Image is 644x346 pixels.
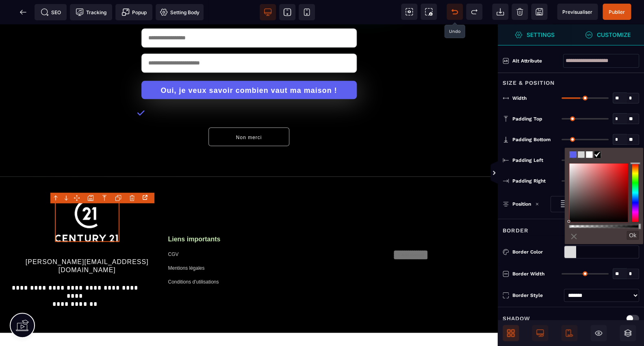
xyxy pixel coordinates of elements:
[585,151,593,158] span: rgb(255, 255, 255)
[121,8,147,16] span: Popup
[141,193,151,202] div: Open the link Modal
[76,8,106,16] span: Tracking
[560,199,570,208] img: loading
[512,95,527,101] span: Width
[512,178,546,184] span: Padding Right
[535,202,539,206] img: loading
[503,200,531,208] p: Position
[557,4,598,20] span: Preview
[620,325,636,341] span: Open Layers
[627,231,639,240] button: Ok
[512,248,561,256] div: Border Color
[6,232,168,251] text: [PERSON_NAME][EMAIL_ADDRESS][DOMAIN_NAME]
[512,157,543,163] span: Padding Left
[168,211,220,218] b: Liens importants
[512,271,544,277] span: Border Width
[421,4,437,20] span: Screenshot
[577,151,585,158] span: rgb(214, 214, 214)
[512,291,561,299] div: Border Style
[569,151,577,158] span: rgb(93, 95, 239)
[141,56,357,75] button: Oui, je veux savoir combien vaut ma maison !
[503,325,519,341] span: Open Blocks
[590,325,607,341] span: Hide/Show Block
[41,8,61,16] span: SEO
[168,239,330,249] text: Mentions légales
[532,325,548,341] span: Desktop Only
[597,32,631,38] strong: Customize
[168,253,330,262] text: Conditions d'utilisations
[55,174,119,217] img: CENTURY 21 NLGIM LOGO
[571,24,644,45] span: Open Style Manager
[569,230,579,243] a: ⨯
[401,4,417,20] span: View components
[562,9,592,15] span: Previsualiser
[512,136,551,143] span: Padding Bottom
[609,9,625,15] span: Publier
[498,24,571,45] span: Settings
[512,116,542,122] span: Padding Top
[168,225,330,235] text: CGV
[527,32,555,38] strong: Settings
[498,73,644,88] div: Size & Position
[503,314,530,323] p: Shadow
[594,151,601,158] span: rgb(0, 0, 0)
[160,8,199,16] span: Setting Body
[561,325,577,341] span: Mobile Only
[512,57,563,65] div: Alt attribute
[208,103,290,122] button: Non merci
[503,226,529,235] p: Border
